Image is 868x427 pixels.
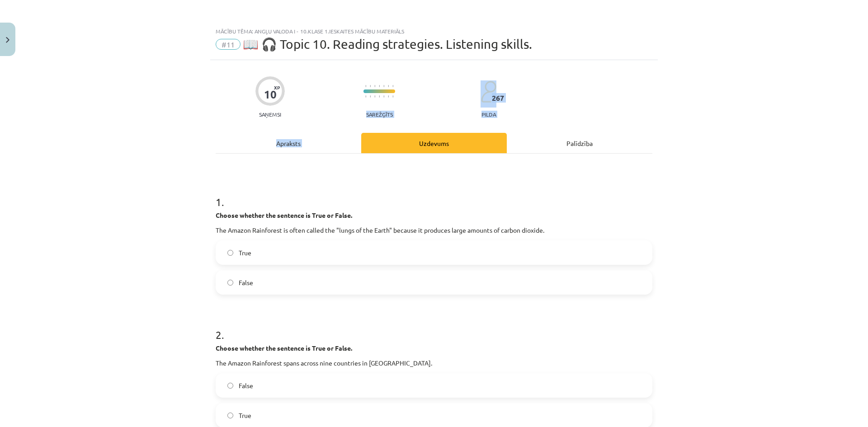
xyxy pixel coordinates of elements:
input: False [227,280,233,286]
img: icon-short-line-57e1e144782c952c97e751825c79c345078a6d821885a25fce030b3d8c18986b.svg [388,95,389,98]
img: icon-short-line-57e1e144782c952c97e751825c79c345078a6d821885a25fce030b3d8c18986b.svg [374,85,375,87]
img: icon-short-line-57e1e144782c952c97e751825c79c345078a6d821885a25fce030b3d8c18986b.svg [379,95,380,98]
p: The Amazon Rainforest spans across nine countries in [GEOGRAPHIC_DATA]. [216,358,652,368]
h1: 1 . [216,180,652,208]
input: True [227,413,233,418]
input: False [227,383,233,389]
span: XP [274,85,280,90]
p: Sarežģīts [366,111,393,117]
span: False [239,278,253,287]
img: icon-short-line-57e1e144782c952c97e751825c79c345078a6d821885a25fce030b3d8c18986b.svg [392,95,393,98]
span: True [239,248,251,258]
img: icon-short-line-57e1e144782c952c97e751825c79c345078a6d821885a25fce030b3d8c18986b.svg [392,85,393,87]
div: Apraksts [216,133,361,153]
p: Saņemsi [255,111,285,117]
img: icon-short-line-57e1e144782c952c97e751825c79c345078a6d821885a25fce030b3d8c18986b.svg [365,85,366,87]
strong: Choose whether the sentence is True or False. [216,344,352,352]
img: icon-short-line-57e1e144782c952c97e751825c79c345078a6d821885a25fce030b3d8c18986b.svg [383,85,384,87]
div: Palīdzība [507,133,652,153]
h1: 2 . [216,313,652,341]
span: True [239,411,251,420]
input: True [227,250,233,256]
span: #11 [216,39,241,50]
p: pilda [481,111,496,117]
div: Uzdevums [361,133,507,153]
div: Mācību tēma: Angļu valoda i - 10.klase 1.ieskaites mācību materiāls [216,28,652,34]
div: 10 [264,88,277,101]
img: icon-short-line-57e1e144782c952c97e751825c79c345078a6d821885a25fce030b3d8c18986b.svg [379,85,380,87]
img: icon-short-line-57e1e144782c952c97e751825c79c345078a6d821885a25fce030b3d8c18986b.svg [370,95,371,98]
img: icon-short-line-57e1e144782c952c97e751825c79c345078a6d821885a25fce030b3d8c18986b.svg [370,85,371,87]
span: 267 [492,94,504,102]
img: icon-short-line-57e1e144782c952c97e751825c79c345078a6d821885a25fce030b3d8c18986b.svg [388,85,389,87]
p: The Amazon Rainforest is often called the "lungs of the Earth" because it produces large amounts ... [216,225,652,235]
span: 📖 🎧 Topic 10. Reading strategies. Listening skills. [243,37,532,52]
img: icon-short-line-57e1e144782c952c97e751825c79c345078a6d821885a25fce030b3d8c18986b.svg [365,95,366,98]
span: False [239,381,253,390]
strong: Choose whether the sentence is True or False. [216,211,352,219]
img: icon-short-line-57e1e144782c952c97e751825c79c345078a6d821885a25fce030b3d8c18986b.svg [374,95,375,98]
img: icon-close-lesson-0947bae3869378f0d4975bcd49f059093ad1ed9edebbc8119c70593378902aed.svg [6,37,9,43]
img: icon-short-line-57e1e144782c952c97e751825c79c345078a6d821885a25fce030b3d8c18986b.svg [383,95,384,98]
img: students-c634bb4e5e11cddfef0936a35e636f08e4e9abd3cc4e673bd6f9a4125e45ecb1.svg [481,80,496,103]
